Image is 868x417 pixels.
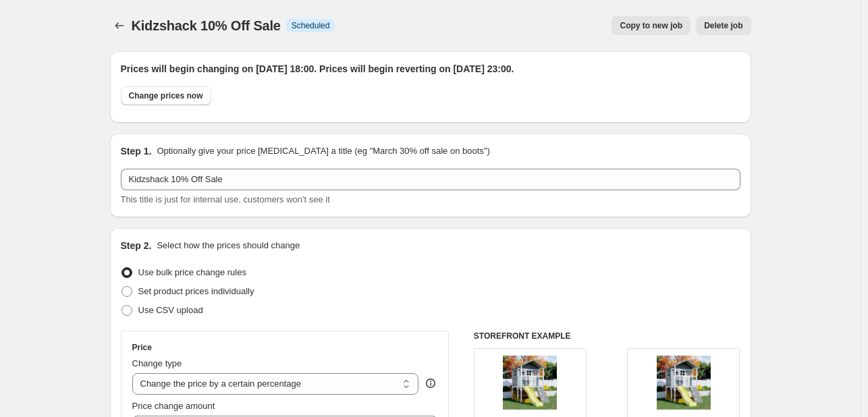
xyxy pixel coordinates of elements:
h2: Step 1. [121,144,152,158]
h2: Step 2. [121,239,152,252]
span: Change prices now [129,90,203,101]
span: This title is just for internal use, customers won't see it [121,194,330,204]
img: CaboodleShackCubbyHouseOnly_2-723650-411281_1200x_693a4008-cc03-4e19-b8d4-63932ae07922_80x.webp [657,356,711,410]
span: Set product prices individually [138,286,254,296]
span: Scheduled [292,20,330,31]
button: Price change jobs [110,16,129,35]
img: CaboodleShackCubbyHouseOnly_2-723650-411281_1200x_693a4008-cc03-4e19-b8d4-63932ae07922_80x.webp [503,356,557,410]
span: Price change amount [132,401,215,411]
span: Use bulk price change rules [138,267,246,277]
button: Delete job [696,16,751,35]
p: Select how the prices should change [157,239,300,252]
button: Copy to new job [612,16,690,35]
input: 30% off holiday sale [121,169,740,190]
p: Optionally give your price [MEDICAL_DATA] a title (eg "March 30% off sale on boots") [157,144,489,158]
button: Change prices now [121,86,211,105]
h6: STOREFRONT EXAMPLE [474,331,740,341]
div: help [424,377,437,390]
h3: Price [132,342,152,353]
span: Kidzshack 10% Off Sale [132,18,281,33]
span: Change type [132,358,182,368]
span: Copy to new job [620,20,682,31]
span: Use CSV upload [138,305,203,315]
span: Delete job [704,20,742,31]
h2: Prices will begin changing on [DATE] 18:00. Prices will begin reverting on [DATE] 23:00. [121,62,740,76]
